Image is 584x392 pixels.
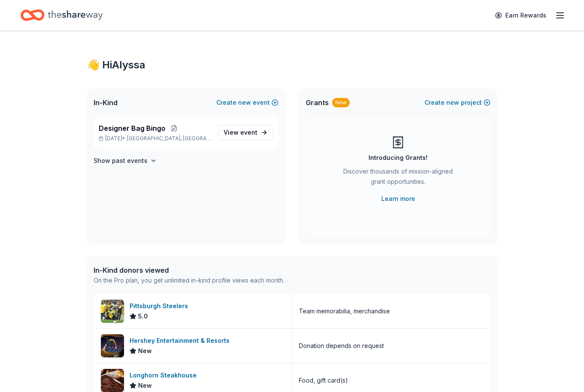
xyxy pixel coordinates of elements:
div: 👋 Hi Alyssa [87,58,497,72]
span: new [446,97,459,108]
span: View [224,127,257,138]
div: Discover thousands of mission-aligned grant opportunities. [340,166,456,190]
button: Createnewevent [216,97,278,108]
button: Createnewproject [425,97,490,108]
span: 5.0 [138,311,148,321]
a: Home [21,5,103,25]
div: Hershey Entertainment & Resorts [130,336,233,346]
span: Designer Bag Bingo [99,123,165,133]
p: [DATE] • [99,135,211,142]
div: New [332,98,350,107]
span: [GEOGRAPHIC_DATA], [GEOGRAPHIC_DATA] [127,135,211,142]
a: Earn Rewards [490,8,552,23]
span: In-Kind [94,97,118,108]
div: Longhorn Steakhouse [130,370,200,380]
span: Grants [306,97,329,108]
div: Introducing Grants! [369,153,428,163]
div: In-Kind donors viewed [94,265,284,275]
div: Pittsburgh Steelers [130,301,192,311]
span: new [238,97,251,108]
div: Donation depends on request [299,341,384,351]
div: Food, gift card(s) [299,375,348,386]
a: View event [218,125,273,140]
div: On the Pro plan, you get unlimited in-kind profile views each month. [94,275,284,286]
span: event [240,129,257,136]
h4: Show past events [94,156,147,166]
a: Learn more [381,194,415,204]
span: New [138,380,152,391]
img: Image for Hershey Entertainment & Resorts [101,334,124,357]
img: Image for Longhorn Steakhouse [101,369,124,392]
button: Show past events [94,156,157,166]
span: New [138,346,152,356]
div: Team memorabilia, merchandise [299,306,390,316]
img: Image for Pittsburgh Steelers [101,300,124,323]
